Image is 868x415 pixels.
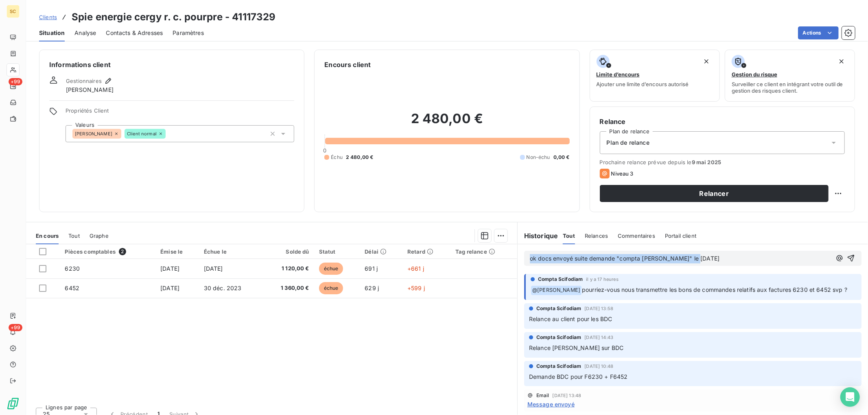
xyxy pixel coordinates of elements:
[798,26,839,39] button: Actions
[618,232,655,239] span: Commentaires
[732,81,848,94] span: Surveiller ce client en intégrant votre outil de gestion des risques client.
[39,13,57,21] a: Clients
[600,185,829,202] button: Relancer
[66,86,114,94] span: [PERSON_NAME]
[563,232,575,239] span: Tout
[66,107,294,119] span: Propriétés Client
[49,60,294,70] h6: Informations client
[160,248,194,255] div: Émise le
[692,159,722,165] span: 9 mai 2025
[319,248,355,255] div: Statut
[584,335,613,340] span: [DATE] 14:43
[600,159,845,165] span: Prochaine relance prévue depuis le
[268,284,309,292] span: 1 360,00 €
[597,81,689,87] span: Ajouter une limite d’encours autorisé
[725,50,855,102] button: Gestion du risqueSurveiller ce client en intégrant votre outil de gestion des risques client.
[536,393,549,398] span: Email
[7,397,20,410] img: Logo LeanPay
[90,232,109,239] span: Graphe
[324,111,569,135] h2: 2 480,00 €
[529,344,623,351] span: Relance [PERSON_NAME] sur BDC
[590,50,720,102] button: Limite d’encoursAjouter une limite d’encours autorisé
[160,265,179,272] span: [DATE]
[536,363,581,370] span: Compta Scifodiam
[584,364,613,369] span: [DATE] 10:48
[166,130,172,137] input: Ajouter une valeur
[39,14,57,20] span: Clients
[66,78,102,84] span: Gestionnaires
[319,263,343,275] span: échue
[65,285,79,291] span: 6452
[323,147,326,154] span: 0
[611,170,634,177] span: Niveau 3
[68,232,80,239] span: Tout
[584,306,613,311] span: [DATE] 13:58
[331,154,343,161] span: Échu
[407,265,424,272] span: +661 j
[538,276,583,283] span: Compta Scifodiam
[127,131,157,136] span: Client normal
[365,248,398,255] div: Délai
[119,248,126,255] span: 2
[72,10,275,24] h3: Spie energie cergy r. c. pourpre - 41117329
[455,248,512,255] div: Tag relance
[407,248,446,255] div: Retard
[529,315,612,322] span: Relance au client pour les BDC
[585,232,608,239] span: Relances
[586,277,618,282] span: il y a 17 heures
[553,154,570,161] span: 0,00 €
[65,248,151,255] div: Pièces comptables
[9,78,22,85] span: +99
[365,285,379,291] span: 629 j
[9,324,22,331] span: +99
[553,393,582,398] span: [DATE] 13:48
[536,305,581,312] span: Compta Scifodiam
[74,29,96,37] span: Analyse
[173,29,204,37] span: Paramètres
[65,265,80,272] span: 6230
[7,5,20,18] div: SC
[268,248,309,255] div: Solde dû
[36,232,59,239] span: En cours
[527,400,575,408] span: Message envoyé
[7,80,19,93] a: +99
[732,71,777,78] span: Gestion du risque
[600,117,845,126] h6: Relance
[324,60,371,70] h6: Encours client
[527,154,550,161] span: Non-échu
[204,248,258,255] div: Échue le
[582,286,847,293] span: pourriez-vous nous transmettre les bons de commandes relatifs aux factures 6230 et 6452 svp ?
[529,373,628,380] span: Demande BDC pour F6230 + F6452
[319,282,343,294] span: échue
[665,232,696,239] span: Portail client
[840,387,860,407] div: Open Intercom Messenger
[407,285,425,291] span: +599 j
[365,265,378,272] span: 691 j
[268,265,309,273] span: 1 120,00 €
[597,71,640,78] span: Limite d’encours
[204,285,242,291] span: 30 déc. 2023
[518,231,558,241] h6: Historique
[531,286,582,295] span: @ [PERSON_NAME]
[530,255,719,262] span: ok docs envoyé suite demande "compta [PERSON_NAME]" le [DATE]
[106,29,163,37] span: Contacts & Adresses
[346,154,374,161] span: 2 480,00 €
[204,265,223,272] span: [DATE]
[75,131,112,136] span: [PERSON_NAME]
[607,139,649,147] span: Plan de relance
[536,334,581,341] span: Compta Scifodiam
[39,29,65,37] span: Situation
[160,285,179,291] span: [DATE]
